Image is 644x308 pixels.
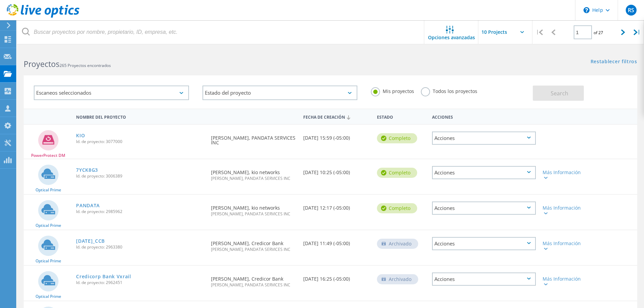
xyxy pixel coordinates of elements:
[543,170,585,180] div: Más Información
[35,259,61,263] span: Optical Prime
[76,274,131,279] a: Credicorp Bank Vxrail
[377,274,418,284] div: Archivado
[432,166,536,179] div: Acciones
[35,294,61,299] span: Optical Prime
[421,87,477,94] label: Todos los proyectos
[31,153,65,158] span: PowerProtect DM
[59,63,111,68] span: 265 Proyectos encontrados
[300,230,374,253] div: [DATE] 11:49 (-05:00)
[429,110,539,123] div: Acciones
[543,277,585,286] div: Más Información
[377,203,417,213] div: completo
[432,132,536,145] div: Acciones
[428,35,475,40] span: Opciones avanzadas
[76,174,204,178] span: Id. de proyecto: 3006389
[35,223,61,228] span: Optical Prime
[300,195,374,217] div: [DATE] 12:17 (-05:00)
[76,140,204,144] span: Id. de proyecto: 3077000
[73,110,208,123] div: Nombre del proyecto
[208,230,300,258] div: [PERSON_NAME], Credicor Bank
[630,20,644,44] div: |
[211,283,296,287] span: [PERSON_NAME], PANDATA SERVICES INC
[76,210,204,214] span: Id. de proyecto: 2985962
[377,239,418,249] div: Archivado
[208,195,300,223] div: [PERSON_NAME], kio networks
[300,125,374,147] div: [DATE] 15:59 (-05:00)
[76,245,204,249] span: Id. de proyecto: 2963380
[208,266,300,294] div: [PERSON_NAME], Credicor Bank
[533,86,584,101] button: Search
[543,206,585,215] div: Más Información
[24,58,59,69] b: Proyectos
[34,86,189,100] div: Escaneos seleccionados
[583,7,590,13] svg: \n
[551,90,568,97] span: Search
[628,7,634,13] span: RS
[76,239,105,243] a: [DATE]_CCB
[300,266,374,288] div: [DATE] 16:25 (-05:00)
[211,176,296,181] span: [PERSON_NAME], PANDATA SERVICES INC
[300,110,374,123] div: Fecha de creación
[208,159,300,187] div: [PERSON_NAME], kio networks
[211,247,296,252] span: [PERSON_NAME], PANDATA SERVICES INC
[76,168,98,172] a: 7YCK8G3
[432,273,536,286] div: Acciones
[377,168,417,178] div: completo
[532,20,546,44] div: |
[371,87,414,94] label: Mis proyectos
[7,14,79,19] a: Live Optics Dashboard
[35,188,61,192] span: Optical Prime
[17,20,425,44] input: Buscar proyectos por nombre, propietario, ID, empresa, etc.
[76,203,100,208] a: PANDATA
[377,133,417,143] div: completo
[432,237,536,250] div: Acciones
[432,202,536,215] div: Acciones
[300,159,374,182] div: [DATE] 10:25 (-05:00)
[202,86,358,100] div: Estado del proyecto
[374,110,429,123] div: Estado
[211,212,296,216] span: [PERSON_NAME], PANDATA SERVICES INC
[591,59,637,65] a: Restablecer filtros
[594,30,603,35] span: of 27
[208,125,300,152] div: [PERSON_NAME], PANDATA SERVICES INC
[76,281,204,285] span: Id. de proyecto: 2962451
[543,241,585,251] div: Más Información
[76,133,85,138] a: KIO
